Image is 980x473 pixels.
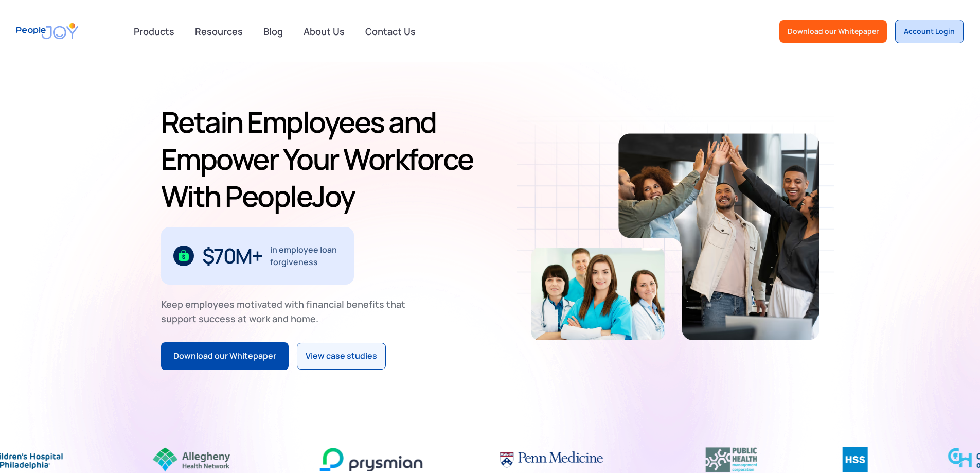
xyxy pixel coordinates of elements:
[306,349,377,363] div: View case studies
[359,20,422,43] a: Contact Us
[161,103,486,215] h1: Retain Employees and Empower Your Workforce With PeopleJoy
[202,248,262,264] div: $70M+
[297,343,386,370] a: View case studies
[173,349,276,363] div: Download our Whitepaper
[257,20,289,43] a: Blog
[531,248,665,340] img: Retain-Employees-PeopleJoy
[128,21,181,42] div: Products
[189,20,249,43] a: Resources
[904,26,955,37] div: Account Login
[779,20,887,43] a: Download our Whitepaper
[297,20,351,43] a: About Us
[16,16,78,46] a: home
[161,342,289,370] a: Download our Whitepaper
[895,20,964,43] a: Account Login
[270,243,342,268] div: in employee loan forgiveness
[788,26,879,37] div: Download our Whitepaper
[161,227,354,285] div: 1 / 3
[618,133,819,340] img: Retain-Employees-PeopleJoy
[161,297,414,326] div: Keep employees motivated with financial benefits that support success at work and home.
